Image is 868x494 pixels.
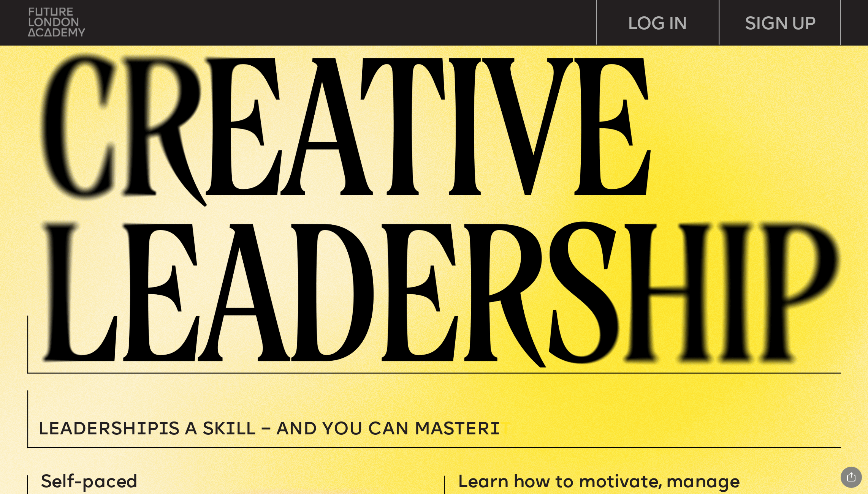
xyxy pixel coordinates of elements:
span: i [490,421,500,439]
span: Leadersh p s a sk ll – and you can MASTER [38,421,500,439]
div: Share [841,467,862,488]
span: Self-paced [41,473,138,491]
span: i [136,421,147,439]
span: i [158,421,169,439]
img: upload-bfdffa89-fac7-4f57-a443-c7c39906ba42.png [28,8,85,36]
span: i [225,421,236,439]
p: T [38,421,648,439]
img: image-3435f618-b576-4c59-ac17-05593ebec101.png [30,46,868,367]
